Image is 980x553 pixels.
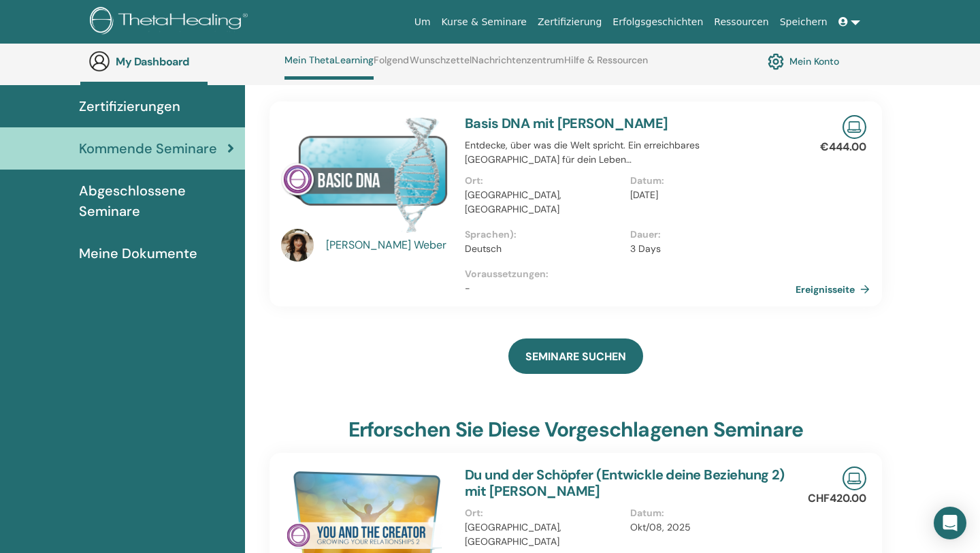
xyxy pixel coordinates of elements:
[630,242,787,256] p: 3 Days
[465,138,796,167] p: Entdecke, über was die Welt spricht. Ein erreichbares [GEOGRAPHIC_DATA] für dein Leben…
[436,10,532,35] a: Kurse & Seminare
[326,237,452,253] a: [PERSON_NAME] Weber
[607,10,708,35] a: Erfolgsgeschichten
[79,138,217,159] span: Kommende Seminare
[465,506,622,520] p: Ort :
[843,115,866,139] img: Live Online Seminar
[843,467,866,490] img: Live Online Seminar
[465,242,622,256] p: Deutsch
[564,54,648,76] a: Hilfe & Ressourcen
[630,227,787,242] p: Dauer :
[465,227,622,242] p: Sprachen) :
[820,139,866,155] p: €444.00
[808,490,866,507] p: CHF420.00
[472,54,564,76] a: Nachrichtenzentrum
[79,96,180,116] span: Zertifizierungen
[796,279,875,300] a: Ereignisseite
[284,54,374,80] a: Mein ThetaLearning
[630,520,787,535] p: Okt/08, 2025
[525,349,626,364] span: SEMINARE SUCHEN
[465,174,622,188] p: Ort :
[465,520,622,549] p: [GEOGRAPHIC_DATA], [GEOGRAPHIC_DATA]
[281,115,448,233] img: Basis DNA
[465,267,796,281] p: Voraussetzungen :
[410,54,472,76] a: Wunschzettel
[934,507,966,539] div: Open Intercom Messenger
[90,7,252,37] img: logo.png
[465,188,622,217] p: [GEOGRAPHIC_DATA], [GEOGRAPHIC_DATA]
[465,466,785,500] a: Du und der Schöpfer (Entwickle deine Beziehung 2) mit [PERSON_NAME]
[88,50,110,72] img: generic-user-icon.jpg
[79,180,234,221] span: Abgeschlossene Seminare
[508,338,643,374] a: SEMINARE SUCHEN
[409,10,436,35] a: Um
[630,174,787,188] p: Datum :
[768,50,839,73] a: Mein Konto
[116,55,252,68] h3: My Dashboard
[465,114,668,132] a: Basis DNA mit [PERSON_NAME]
[532,10,607,35] a: Zertifizierung
[79,243,197,264] span: Meine Dokumente
[708,10,774,35] a: Ressourcen
[768,50,784,73] img: cog.svg
[630,506,787,520] p: Datum :
[630,188,787,202] p: [DATE]
[374,54,409,76] a: Folgend
[774,10,833,35] a: Speichern
[465,281,796,296] p: -
[281,229,314,262] img: default.jpg
[348,417,804,442] h3: Erforschen Sie diese vorgeschlagenen Seminare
